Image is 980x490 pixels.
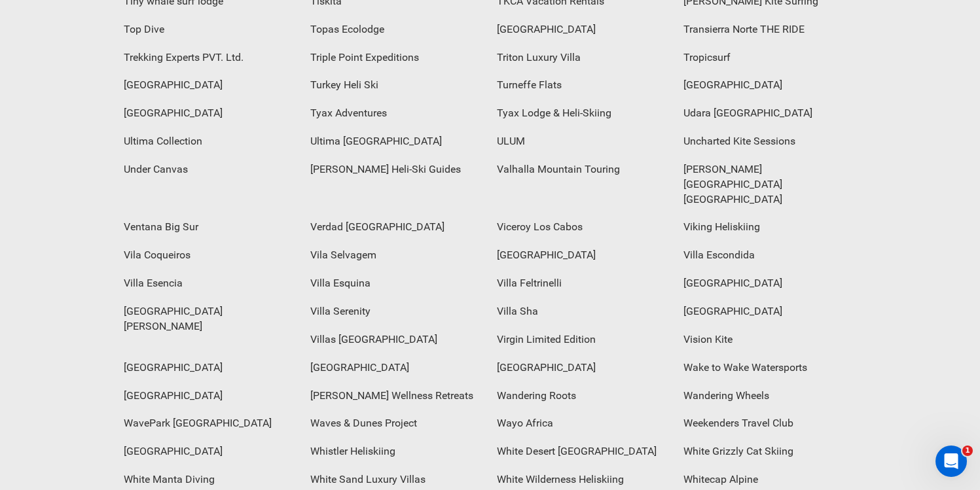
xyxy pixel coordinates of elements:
div: Wandering Wheels [677,382,863,410]
div: Verdad [GEOGRAPHIC_DATA] [304,213,490,241]
div: WavePark [GEOGRAPHIC_DATA] [117,410,304,438]
div: Villa Sha [490,298,677,326]
div: Vision Kite [677,326,863,354]
div: Tyax Adventures [304,99,490,128]
div: Vila Selvagem [304,241,490,270]
div: Villa Serenity [304,298,490,326]
div: [GEOGRAPHIC_DATA] [117,438,304,466]
div: [GEOGRAPHIC_DATA] [490,241,677,270]
div: Vila Coqueiros [117,241,304,270]
div: ULUM [490,128,677,156]
div: [GEOGRAPHIC_DATA] [117,99,304,128]
div: Ventana Big Sur [117,213,304,241]
div: [GEOGRAPHIC_DATA] [677,270,863,298]
span: 1 [962,446,973,456]
div: Villa Esencia [117,270,304,298]
div: Wake to Wake Watersports [677,354,863,382]
div: Topas Ecolodge [304,16,490,44]
div: Transierra Norte THE RIDE [677,16,863,44]
div: [GEOGRAPHIC_DATA] [677,298,863,326]
div: Ultima [GEOGRAPHIC_DATA] [304,128,490,156]
div: Viking Heliskiing [677,213,863,241]
div: Whistler Heliskiing [304,438,490,466]
div: [PERSON_NAME] Wellness Retreats [304,382,490,410]
div: Valhalla Mountain Touring [490,156,677,184]
div: Under Canvas [117,156,304,184]
div: Villa Feltrinelli [490,270,677,298]
div: [GEOGRAPHIC_DATA][PERSON_NAME] [117,298,304,341]
div: White Desert [GEOGRAPHIC_DATA] [490,438,677,466]
div: Uncharted Kite Sessions [677,128,863,156]
div: Villa Esquina [304,270,490,298]
div: [GEOGRAPHIC_DATA] [117,71,304,99]
div: [PERSON_NAME][GEOGRAPHIC_DATA] [GEOGRAPHIC_DATA] [677,156,863,214]
div: [GEOGRAPHIC_DATA] [117,382,304,410]
div: Villas [GEOGRAPHIC_DATA] [304,326,490,354]
div: Waves & Dunes Project [304,410,490,438]
div: Tropicsurf [677,44,863,72]
div: Tyax Lodge & Heli-Skiing [490,99,677,128]
div: [GEOGRAPHIC_DATA] [677,71,863,99]
div: Trekking Experts PVT. Ltd. [117,44,304,72]
div: Turkey Heli Ski [304,71,490,99]
div: White Grizzly Cat Skiing [677,438,863,466]
div: Weekenders Travel Club [677,410,863,438]
div: Triton Luxury Villa [490,44,677,72]
div: Turneffe Flats [490,71,677,99]
div: Top Dive [117,16,304,44]
div: [GEOGRAPHIC_DATA] [304,354,490,382]
div: Udara [GEOGRAPHIC_DATA] [677,99,863,128]
iframe: Intercom live chat [935,446,967,477]
div: [GEOGRAPHIC_DATA] [490,354,677,382]
div: Villa Escondida [677,241,863,270]
div: Triple Point Expeditions [304,44,490,72]
div: Wandering Roots [490,382,677,410]
div: Wayo Africa [490,410,677,438]
div: Virgin Limited Edition [490,326,677,354]
div: Viceroy Los Cabos [490,213,677,241]
div: Ultima Collection [117,128,304,156]
div: [PERSON_NAME] Heli-Ski Guides [304,156,490,184]
div: [GEOGRAPHIC_DATA] [490,16,677,44]
div: [GEOGRAPHIC_DATA] [117,354,304,382]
